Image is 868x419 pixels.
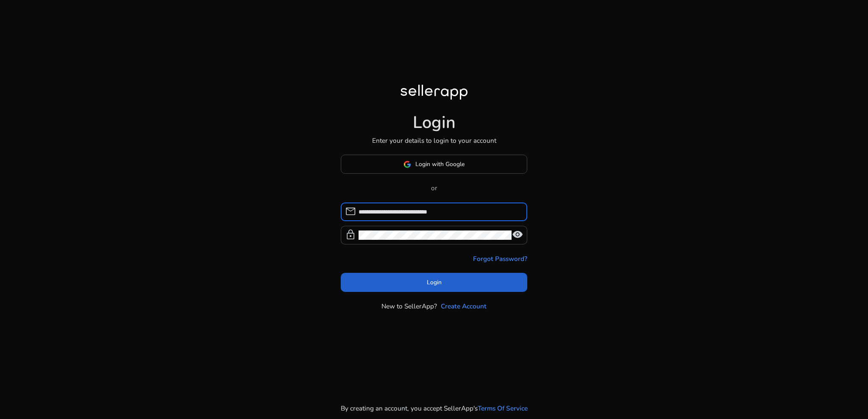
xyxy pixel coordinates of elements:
span: mail [345,206,356,217]
h1: Login [413,113,456,133]
span: Login [427,278,442,287]
p: New to SellerApp? [381,301,437,311]
p: or [341,183,527,193]
a: Forgot Password? [473,254,527,264]
span: Login with Google [415,160,465,169]
button: Login [341,273,527,292]
button: Login with Google [341,155,527,174]
img: google-logo.svg [403,161,411,168]
p: Enter your details to login to your account [372,136,496,145]
span: lock [345,229,356,240]
a: Terms Of Service [478,403,528,413]
span: visibility [512,229,523,240]
a: Create Account [441,301,487,311]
